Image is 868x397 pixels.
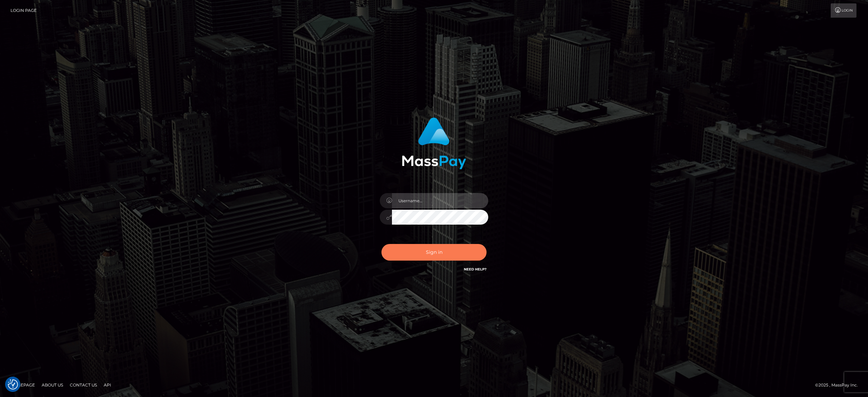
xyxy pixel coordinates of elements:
a: Need Help? [464,267,487,271]
img: MassPay Login [402,117,466,169]
button: Sign in [381,244,487,261]
a: About Us [39,380,66,390]
a: Contact Us [67,380,100,390]
a: Login [831,3,856,18]
a: Login Page [11,3,37,18]
button: Consent Preferences [8,379,18,390]
img: Revisit consent button [8,379,18,390]
a: API [101,380,114,390]
a: Homepage [7,380,38,390]
div: © 2025 , MassPay Inc. [815,381,863,389]
input: Username... [392,193,488,208]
